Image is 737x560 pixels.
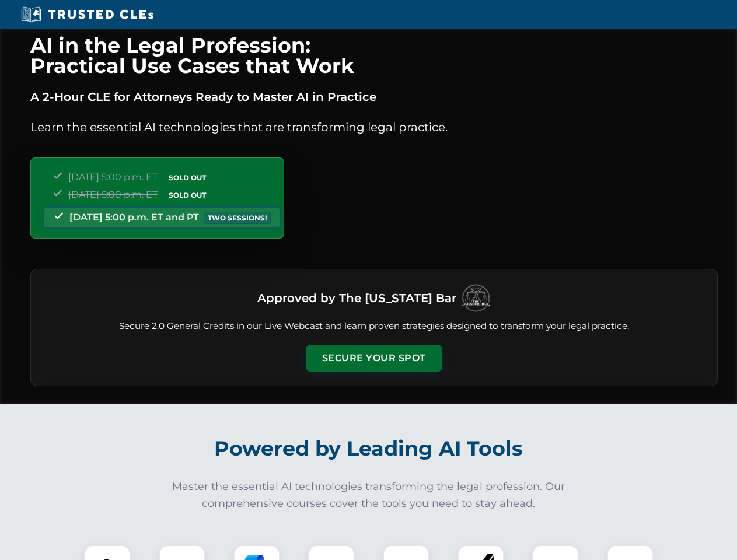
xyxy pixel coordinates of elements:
[45,320,703,333] p: Secure 2.0 General Credits in our Live Webcast and learn proven strategies designed to transform ...
[30,35,718,76] h1: AI in the Legal Profession: Practical Use Cases that Work
[165,189,210,201] span: SOLD OUT
[165,171,210,184] span: SOLD OUT
[30,87,718,106] p: A 2-Hour CLE for Attorneys Ready to Master AI in Practice
[68,171,158,183] span: [DATE] 5:00 p.m. ET
[18,6,157,23] img: Trusted CLEs
[461,283,490,313] img: Logo
[306,345,442,372] button: Secure Your Spot
[257,288,456,309] h3: Approved by The [US_STATE] Bar
[30,118,718,136] p: Learn the essential AI technologies that are transforming legal practice.
[46,428,692,469] h2: Powered by Leading AI Tools
[68,189,158,200] span: [DATE] 5:00 p.m. ET
[165,478,573,512] p: Master the essential AI technologies transforming the legal profession. Our comprehensive courses...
